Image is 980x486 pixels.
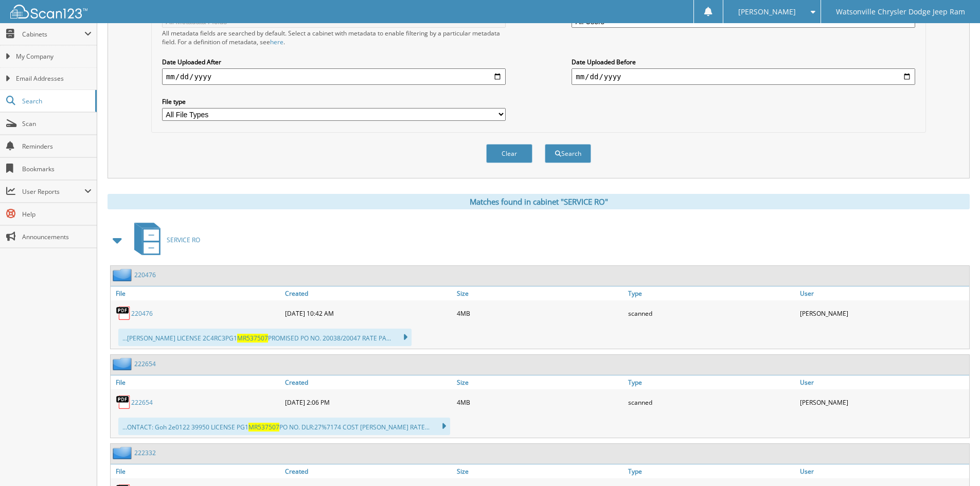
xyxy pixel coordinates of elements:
[797,392,969,412] div: [PERSON_NAME]
[162,29,506,46] div: All metadata fields are searched by default. Select a cabinet with metadata to enable filtering b...
[16,52,92,61] span: My Company
[111,375,282,389] a: File
[282,286,454,300] a: Created
[10,5,87,19] img: scan123-logo-white.svg
[131,309,153,318] a: 220476
[118,418,450,435] div: ...ONTACT: Goh 2e0122 39950 LICENSE PG1 PO NO. DLR:27%7174 COST [PERSON_NAME] RATE...
[572,58,915,66] label: Date Uploaded Before
[626,375,797,389] a: Type
[22,30,84,39] span: Cabinets
[929,437,980,486] iframe: Chat Widget
[22,232,92,241] span: Announcements
[797,303,969,323] div: [PERSON_NAME]
[167,236,200,244] span: SERVICE RO
[113,268,134,281] img: folder2.png
[836,9,965,15] span: Watsonville Chrysler Dodge Jeep Ram
[454,286,626,300] a: Size
[797,286,969,300] a: User
[626,286,797,300] a: Type
[738,9,796,15] span: [PERSON_NAME]
[626,303,797,323] div: scanned
[22,142,92,151] span: Reminders
[108,194,970,209] div: Matches found in cabinet "SERVICE RO"
[134,271,156,279] a: 220476
[270,38,283,46] a: here
[134,359,156,368] a: 222654
[797,464,969,478] a: User
[111,286,282,300] a: File
[128,220,200,260] a: SERVICE RO
[454,464,626,478] a: Size
[162,58,506,66] label: Date Uploaded After
[22,119,92,128] span: Scan
[282,375,454,389] a: Created
[282,303,454,323] div: [DATE] 10:42 AM
[486,144,532,163] button: Clear
[118,329,412,346] div: ...[PERSON_NAME] LICENSE 2C4RC3PG1 PROMISED PO NO. 20038/20047 RATE PA...
[22,97,90,105] span: Search
[22,187,84,196] span: User Reports
[22,165,92,173] span: Bookmarks
[111,464,282,478] a: File
[116,394,131,410] img: PDF.png
[237,334,268,343] span: MR537507
[116,305,131,321] img: PDF.png
[626,392,797,412] div: scanned
[454,392,626,412] div: 4MB
[22,210,92,219] span: Help
[248,423,279,431] span: MR537507
[797,375,969,389] a: User
[282,392,454,412] div: [DATE] 2:06 PM
[113,357,134,370] img: folder2.png
[454,375,626,389] a: Size
[134,448,156,457] a: 222332
[626,464,797,478] a: Type
[454,303,626,323] div: 4MB
[162,68,506,85] input: start
[131,398,153,407] a: 222654
[282,464,454,478] a: Created
[113,446,134,459] img: folder2.png
[16,74,92,83] span: Email Addresses
[572,68,915,85] input: end
[545,144,591,163] button: Search
[162,97,506,106] label: File type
